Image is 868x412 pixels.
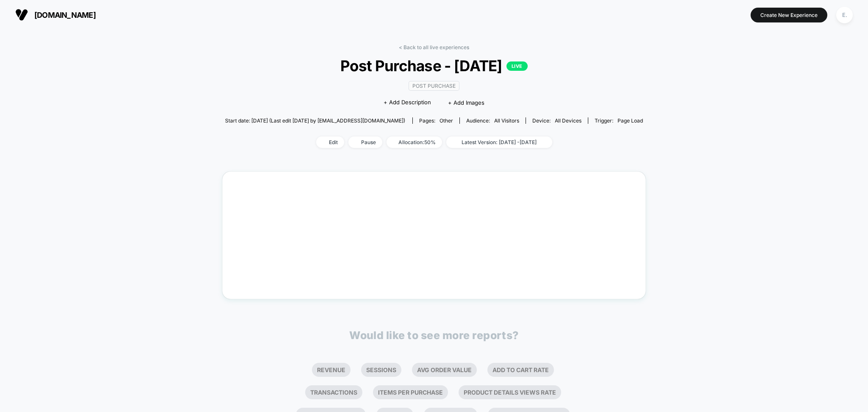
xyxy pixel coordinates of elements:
div: Pages: [419,117,453,124]
button: E. [834,6,855,24]
p: LIVE [506,61,528,71]
span: Allocation: 50% [387,136,442,148]
li: Items Per Purchase [373,385,448,399]
span: Start date: [DATE] (Last edit [DATE] by [EMAIL_ADDRESS][DOMAIN_NAME]) [225,117,405,124]
a: < Back to all live experiences [399,44,469,50]
p: Would like to see more reports? [349,329,519,342]
button: Create New Experience [751,8,827,22]
span: all devices [555,117,581,124]
span: Latest Version: [DATE] - [DATE] [446,136,552,148]
li: Avg Order Value [412,363,477,377]
span: Device: [526,117,588,124]
img: Visually logo [15,8,28,21]
li: Transactions [305,385,362,399]
span: Post Purchase - [DATE] [246,57,622,75]
span: [DOMAIN_NAME] [34,11,96,19]
li: Product Details Views Rate [459,385,561,399]
span: Post Purchase [409,81,459,91]
li: Add To Cart Rate [487,363,554,377]
div: Audience: [466,117,519,124]
span: Edit [316,136,344,148]
button: [DOMAIN_NAME] [13,8,98,22]
span: All Visitors [494,117,519,124]
span: + Add Description [384,98,431,107]
span: Pause [348,136,382,148]
span: + Add Images [448,99,484,106]
div: E. [836,7,853,23]
li: Sessions [361,363,401,377]
li: Revenue [312,363,351,377]
div: Trigger: [595,117,643,124]
span: other [440,117,453,124]
span: Page Load [618,117,643,124]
